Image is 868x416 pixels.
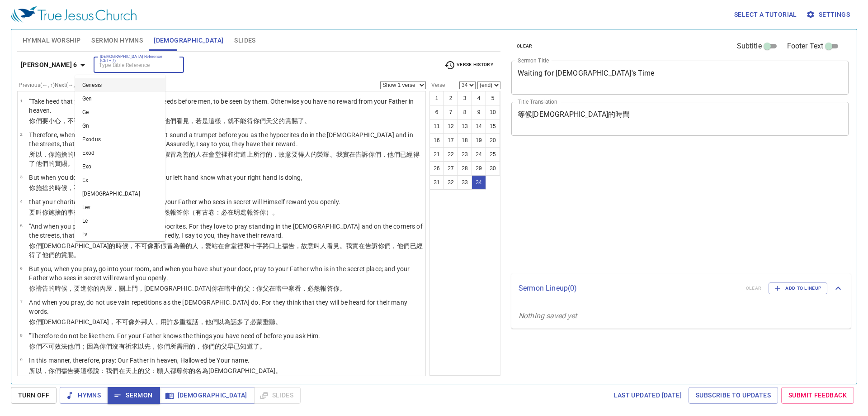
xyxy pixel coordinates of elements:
[429,105,444,120] button: 6
[29,173,302,182] p: But when you do a charitable deed, do not let your left hand know what your right hand is doing,
[221,117,311,124] wg1490: ，就不能
[61,117,311,124] wg4337: ，不可
[429,82,445,88] label: Verse
[112,285,346,292] wg5009: ，關上
[285,117,311,124] wg3844: 賞賜
[429,133,444,148] button: 16
[20,199,22,204] span: 4
[75,187,165,201] li: [DEMOGRAPHIC_DATA]
[18,390,49,401] span: Turn Off
[29,151,419,167] wg4864: 裡
[458,119,472,134] button: 13
[29,242,422,258] wg4336: 的時候
[36,285,346,292] wg4771: 禱告
[429,147,444,162] button: 21
[132,285,346,292] wg2808: 門
[804,6,854,23] button: Settings
[218,318,282,325] wg846: 以為
[91,35,143,46] span: Sermon Hymns
[511,273,851,303] div: Sermon Lineup(0)clearAdd to Lineup
[29,317,423,326] p: 你們[DEMOGRAPHIC_DATA]
[472,147,486,162] button: 24
[119,367,282,374] wg2257: 在
[29,151,419,167] wg4675: 前面
[29,298,423,316] p: And when you pray, do not use vain repetitions as the [DEMOGRAPHIC_DATA] do. For they think that ...
[269,285,346,292] wg3962: 在
[486,91,500,105] button: 5
[29,183,302,192] p: 你
[29,242,422,258] wg5368: 站
[75,201,165,214] li: Lev
[734,9,797,20] span: Select a tutorial
[80,343,266,350] wg846: ；因為
[458,161,472,176] button: 28
[138,343,266,350] wg154: 以先
[247,117,311,124] wg3756: 得
[167,390,247,401] span: [DEMOGRAPHIC_DATA]
[61,251,80,258] wg846: 賞賜
[472,105,486,120] button: 9
[29,151,419,167] wg3767: ，你施捨
[508,145,782,270] iframe: from-child
[67,160,74,167] wg3408: 。
[486,161,500,176] button: 30
[99,343,266,350] wg1063: 你們
[429,175,444,190] button: 31
[195,367,282,374] wg4675: 名
[128,318,282,325] wg3361: 像
[151,343,266,350] wg4253: ，你們所需用
[48,285,346,292] wg4336: 的時候
[87,209,279,216] wg1722: 暗中
[119,209,279,216] wg3962: 在
[60,387,108,404] button: Hymns
[74,367,282,374] wg4336: 要這樣
[75,78,165,92] li: Genesis
[20,357,22,362] span: 9
[48,209,279,216] wg4675: 施捨的事
[20,223,22,228] span: 5
[443,161,458,176] button: 27
[11,387,57,404] button: Turn Off
[472,175,486,190] button: 34
[112,343,266,350] wg5209: 沒有祈求
[29,331,320,340] p: "Therefore do not be like them. For your Father knows the things you have need of before you ask ...
[458,147,472,162] button: 23
[288,285,346,292] wg2927: 察看
[19,82,80,88] label: Previous (←, ↑) Next (→, ↓)
[160,387,255,404] button: [DEMOGRAPHIC_DATA]
[788,390,847,401] span: Submit Feedback
[272,117,311,124] wg3772: 父
[29,356,282,365] p: In this manner, therefore, pray: Our Father in heaven, Hallowed be Your name.
[17,57,92,73] button: [PERSON_NAME] 6
[42,209,279,216] wg3704: 你
[154,35,223,46] span: [DEMOGRAPHIC_DATA]
[221,343,266,350] wg5216: 父
[80,117,311,124] wg3361: 將善事
[517,42,533,50] span: clear
[443,119,458,134] button: 12
[486,147,500,162] button: 25
[278,117,311,124] wg3962: 的
[212,285,346,292] wg4336: 你
[125,367,282,374] wg1722: 天上
[75,228,165,241] li: Lv
[189,343,266,350] wg5532: 的，你們的
[486,105,500,120] button: 10
[67,285,346,292] wg3752: ，要進
[340,285,346,292] wg4671: 。
[29,222,423,240] p: "And when you pray, you shall not be like the hypocrites. For they love to pray standing in the [...
[519,311,577,320] i: Nothing saved yet
[151,367,282,374] wg3962: ：願人都尊你的
[138,117,311,124] wg1715: ，故意叫
[138,367,282,374] wg3772: 的父
[443,147,458,162] button: 22
[29,208,340,217] p: 要叫
[112,209,278,216] wg4675: 父
[125,209,279,216] wg1722: 暗中
[151,209,278,216] wg991: ，必然報答你（有古卷：必在明處
[439,58,499,72] button: Verse History
[61,367,282,374] wg5210: 禱告
[429,119,444,134] button: 11
[75,214,165,228] li: Le
[519,283,739,294] p: Sermon Lineup ( 0 )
